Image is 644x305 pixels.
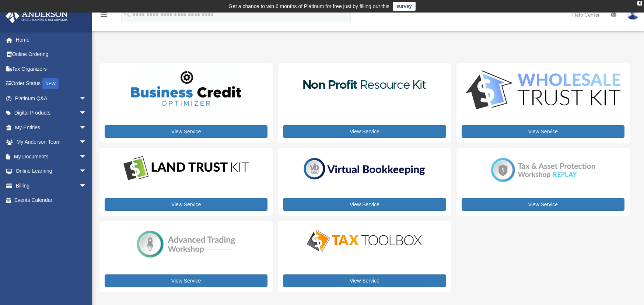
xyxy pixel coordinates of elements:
[79,178,94,193] span: arrow_drop_down
[283,125,446,138] a: View Service
[79,91,94,106] span: arrow_drop_down
[105,274,267,287] a: View Service
[5,135,98,150] a: My Anderson Teamarrow_drop_down
[5,91,98,106] a: Platinum Q&Aarrow_drop_down
[123,10,131,18] i: search
[42,78,59,89] div: NEW
[5,149,98,164] a: My Documentsarrow_drop_down
[99,13,108,19] a: menu
[79,135,94,150] span: arrow_drop_down
[5,164,98,179] a: Online Learningarrow_drop_down
[283,198,446,211] a: View Service
[79,120,94,135] span: arrow_drop_down
[5,76,98,91] a: Order StatusNEW
[228,2,389,11] div: Get a chance to win 6 months of Platinum for free just by filling out this
[105,125,267,138] a: View Service
[462,125,624,138] a: View Service
[5,193,98,208] a: Events Calendar
[105,198,267,211] a: View Service
[5,120,98,135] a: My Entitiesarrow_drop_down
[627,9,638,20] img: User Pic
[5,62,98,76] a: Tax Organizers
[5,178,98,193] a: Billingarrow_drop_down
[99,10,108,19] i: menu
[637,1,642,6] div: close
[5,106,94,120] a: Digital Productsarrow_drop_down
[79,106,94,121] span: arrow_drop_down
[79,164,94,179] span: arrow_drop_down
[393,2,416,11] a: survey
[5,32,98,47] a: Home
[5,47,98,62] a: Online Ordering
[79,149,94,164] span: arrow_drop_down
[283,274,446,287] a: View Service
[3,9,70,23] img: Anderson Advisors Platinum Portal
[462,198,624,211] a: View Service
